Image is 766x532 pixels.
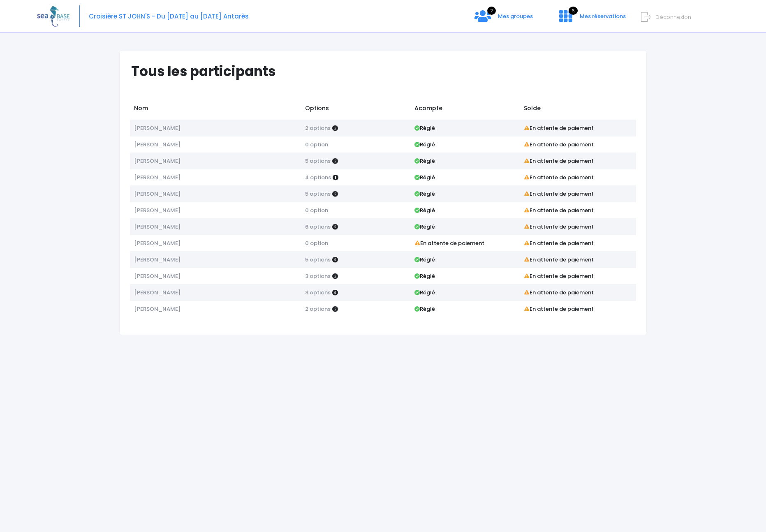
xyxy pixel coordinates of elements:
[134,305,181,313] span: [PERSON_NAME]
[134,239,181,247] span: [PERSON_NAME]
[305,272,331,280] span: 3 options
[414,190,435,198] strong: Réglé
[134,206,181,214] span: [PERSON_NAME]
[305,239,328,247] span: 0 option
[524,272,594,280] strong: En attente de paiement
[305,141,328,148] span: 0 option
[524,141,594,148] strong: En attente de paiement
[134,272,181,280] span: [PERSON_NAME]
[524,289,594,296] strong: En attente de paiement
[553,15,631,23] a: 6 Mes réservations
[305,305,331,313] span: 2 options
[524,173,594,181] strong: En attente de paiement
[305,173,331,181] span: 4 options
[89,12,249,21] span: Croisière ST JOHN'S - Du [DATE] au [DATE] Antarès
[134,223,181,231] span: [PERSON_NAME]
[414,173,435,181] strong: Réglé
[134,190,181,198] span: [PERSON_NAME]
[414,256,435,264] strong: Réglé
[414,223,435,231] strong: Réglé
[524,124,594,132] strong: En attente de paiement
[134,256,181,264] span: [PERSON_NAME]
[134,141,181,148] span: [PERSON_NAME]
[569,7,578,15] span: 6
[134,124,181,132] span: [PERSON_NAME]
[305,256,331,264] span: 5 options
[520,100,636,120] td: Solde
[134,289,181,296] span: [PERSON_NAME]
[524,157,594,165] strong: En attente de paiement
[410,100,520,120] td: Acompte
[524,239,594,247] strong: En attente de paiement
[524,206,594,214] strong: En attente de paiement
[468,15,539,23] a: 2 Mes groupes
[580,12,626,20] span: Mes réservations
[524,223,594,231] strong: En attente de paiement
[305,223,331,231] span: 6 options
[414,157,435,165] strong: Réglé
[130,100,301,120] td: Nom
[498,12,533,20] span: Mes groupes
[414,272,435,280] strong: Réglé
[134,173,181,181] span: [PERSON_NAME]
[305,206,328,214] span: 0 option
[305,124,331,132] span: 2 options
[655,13,691,21] span: Déconnexion
[131,63,642,79] h1: Tous les participants
[414,305,435,313] strong: Réglé
[305,157,331,165] span: 5 options
[414,124,435,132] strong: Réglé
[487,7,496,15] span: 2
[524,256,594,264] strong: En attente de paiement
[524,305,594,313] strong: En attente de paiement
[305,190,331,198] span: 5 options
[134,157,181,165] span: [PERSON_NAME]
[414,141,435,148] strong: Réglé
[414,289,435,296] strong: Réglé
[524,190,594,198] strong: En attente de paiement
[414,239,484,247] strong: En attente de paiement
[414,206,435,214] strong: Réglé
[301,100,410,120] td: Options
[305,289,331,296] span: 3 options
